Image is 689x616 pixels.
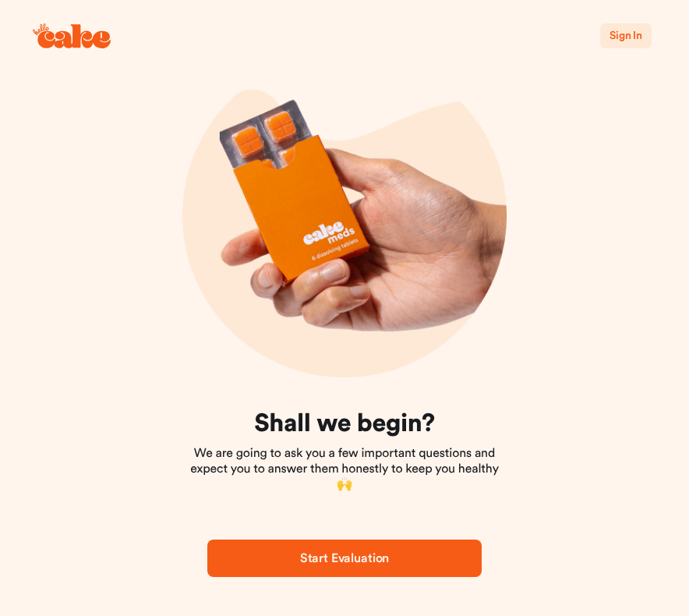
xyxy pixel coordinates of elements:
span: Sign In [609,30,642,41]
h1: Shall we begin? [185,409,503,440]
button: Start Evaluation [207,540,482,577]
button: Sign In [600,23,652,48]
img: onboarding-img03.png [182,53,507,377]
span: Start Evaluation [300,552,389,565]
div: We are going to ask you a few important questions and expect you to answer them honestly to keep ... [185,409,503,493]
